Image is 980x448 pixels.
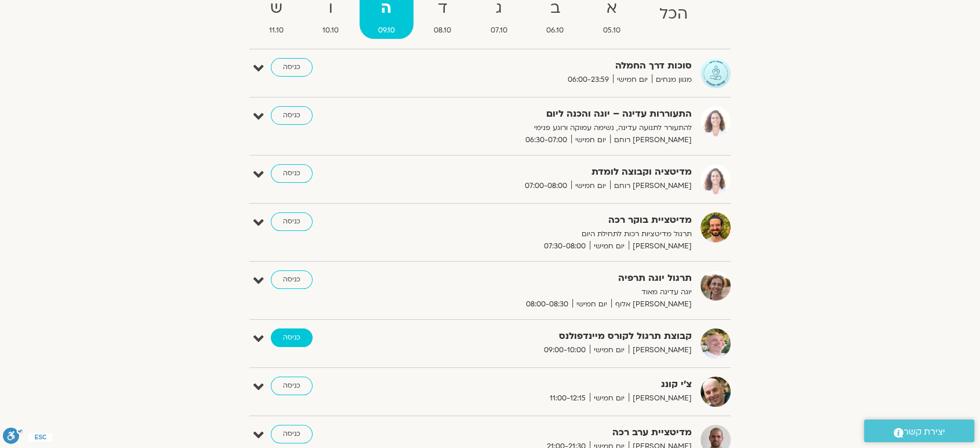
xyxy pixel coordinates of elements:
[408,377,692,392] strong: צ'י קונג
[408,122,692,134] p: להתעורר לתנועה עדינה, נשימה עמוקה ורוגע פנימי
[903,424,945,440] span: יצירת קשר
[251,24,302,37] span: 11.10
[629,392,692,404] span: [PERSON_NAME]
[408,286,692,298] p: יוגה עדינה מאוד
[571,180,610,192] span: יום חמישי
[546,392,590,404] span: 11:00-12:15
[540,240,590,252] span: 07:30-08:00
[271,328,313,347] a: כניסה
[271,377,313,395] a: כניסה
[408,228,692,240] p: תרגול מדיטציות רכות לתחילת היום
[864,420,974,442] a: יצירת קשר
[271,58,313,77] a: כניסה
[590,392,629,404] span: יום חמישי
[590,240,629,252] span: יום חמישי
[613,74,652,86] span: יום חמישי
[408,212,692,228] strong: מדיטציית בוקר רכה
[629,240,692,252] span: [PERSON_NAME]
[540,344,590,356] span: 09:00-10:00
[652,74,692,86] span: מגוון מנחים
[304,24,358,37] span: 10.10
[585,24,639,37] span: 05.10
[522,298,572,310] span: 08:00-08:30
[521,180,571,192] span: 07:00-08:00
[408,106,692,122] strong: התעוררות עדינה – יוגה והכנה ליום
[271,270,313,289] a: כניסה
[472,24,526,37] span: 07.10
[271,425,313,443] a: כניסה
[641,1,707,27] strong: הכל
[408,328,692,344] strong: קבוצת תרגול לקורס מיינדפולנס
[521,134,571,146] span: 06:30-07:00
[629,344,692,356] span: [PERSON_NAME]
[271,164,313,183] a: כניסה
[528,24,583,37] span: 06.10
[271,212,313,231] a: כניסה
[610,180,692,192] span: [PERSON_NAME] רוחם
[408,425,692,440] strong: מדיטציית ערב רכה
[572,298,611,310] span: יום חמישי
[271,106,313,125] a: כניסה
[360,24,413,37] span: 09.10
[408,164,692,180] strong: מדיטציה וקבוצה לומדת
[564,74,613,86] span: 06:00-23:59
[571,134,610,146] span: יום חמישי
[408,270,692,286] strong: תרגול יוגה תרפיה
[590,344,629,356] span: יום חמישי
[416,24,470,37] span: 08.10
[611,298,692,310] span: [PERSON_NAME] אלוף
[610,134,692,146] span: [PERSON_NAME] רוחם
[408,58,692,74] strong: סוכות דרך החמלה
